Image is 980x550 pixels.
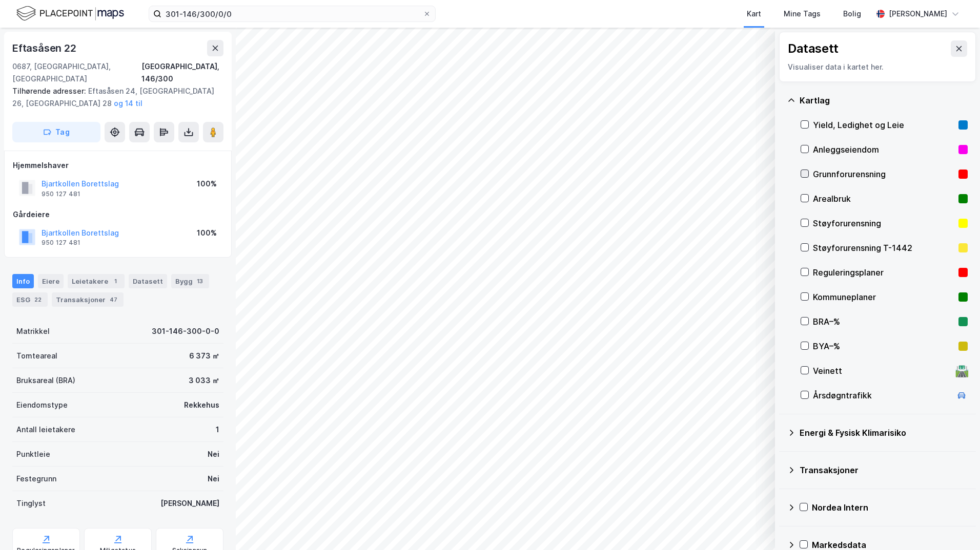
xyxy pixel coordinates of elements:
div: [PERSON_NAME] [160,497,219,510]
div: 100% [197,178,217,190]
div: Grunnforurensning [813,168,954,180]
div: [PERSON_NAME] [889,8,947,20]
div: Tomteareal [16,350,57,362]
div: Støyforurensning T-1442 [813,242,954,254]
div: Festegrunn [16,473,56,485]
div: 100% [197,227,217,239]
div: Nei [208,473,219,485]
div: 3 033 ㎡ [189,374,219,387]
div: 1 [216,424,219,436]
div: Energi & Fysisk Klimarisiko [800,427,968,439]
span: Tilhørende adresser: [12,87,88,95]
div: Kart [747,8,761,20]
div: Årsdøgntrafikk [813,389,951,401]
div: Veinett [813,365,951,377]
div: Antall leietakere [16,424,75,436]
div: ESG [12,292,48,307]
div: Arealbruk [813,193,954,205]
div: Bolig [843,8,861,20]
div: 950 127 481 [42,239,80,247]
div: 13 [195,276,205,286]
div: Visualiser data i kartet her. [788,61,967,73]
div: 47 [108,294,119,305]
div: Info [12,274,34,288]
button: Tag [12,122,100,142]
div: Punktleie [16,448,50,460]
div: 0687, [GEOGRAPHIC_DATA], [GEOGRAPHIC_DATA] [12,60,141,85]
div: Mine Tags [784,8,821,20]
div: Rekkehus [184,399,219,411]
div: Nei [208,448,219,460]
div: Leietakere [68,274,125,288]
div: Transaksjoner [800,464,968,476]
div: Matrikkel [16,325,50,337]
div: BYA–% [813,340,954,352]
div: Bruksareal (BRA) [16,374,75,387]
div: Transaksjoner [52,292,124,307]
img: logo.f888ab2527a4732fd821a326f86c7f29.svg [16,5,124,23]
div: Datasett [788,40,839,57]
div: Datasett [129,274,167,288]
div: Anleggseiendom [813,143,954,156]
div: Kartlag [800,94,968,107]
div: BRA–% [813,315,954,328]
div: [GEOGRAPHIC_DATA], 146/300 [141,60,223,85]
div: Eftasåsen 22 [12,40,78,56]
div: Hjemmelshaver [13,159,223,172]
input: Søk på adresse, matrikkel, gårdeiere, leietakere eller personer [161,6,423,22]
div: Eftasåsen 24, [GEOGRAPHIC_DATA] 26, [GEOGRAPHIC_DATA] 28 [12,85,215,110]
div: Nordea Intern [812,501,968,514]
div: 6 373 ㎡ [189,350,219,362]
div: Bygg [171,274,209,288]
div: 301-146-300-0-0 [152,325,219,337]
div: 🛣️ [955,364,969,377]
div: 950 127 481 [42,190,80,198]
div: Støyforurensning [813,217,954,229]
iframe: Chat Widget [929,501,980,550]
div: Yield, Ledighet og Leie [813,119,954,131]
div: Kommuneplaner [813,291,954,303]
div: Eiere [38,274,64,288]
div: Gårdeiere [13,208,223,221]
div: Tinglyst [16,497,46,510]
div: 22 [32,294,44,305]
div: Reguleringsplaner [813,266,954,279]
div: 1 [110,276,120,286]
div: Eiendomstype [16,399,68,411]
